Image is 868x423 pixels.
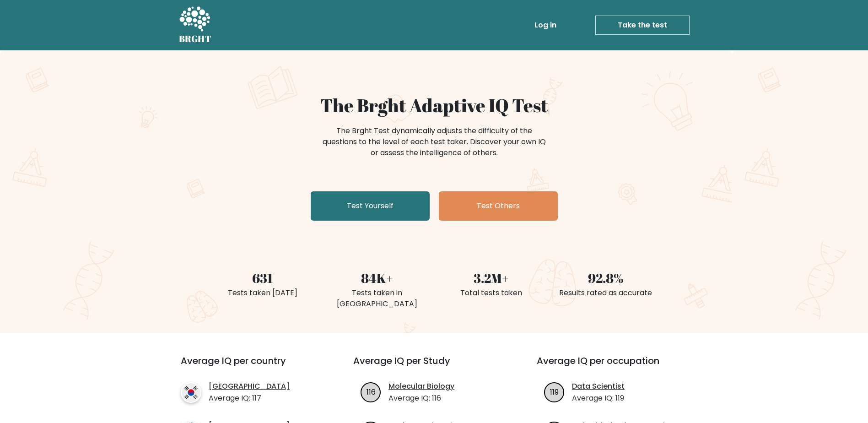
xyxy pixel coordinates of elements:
[388,381,454,392] a: Molecular Biology
[179,4,212,47] a: BRGHT
[572,393,625,404] p: Average IQ: 119
[211,94,658,116] h1: The Brght Adaptive IQ Test
[209,381,290,392] a: [GEOGRAPHIC_DATA]
[440,268,543,287] div: 3.2M+
[211,268,314,287] div: 631
[531,16,560,34] a: Log in
[211,287,314,298] div: Tests taken [DATE]
[179,33,212,44] h5: BRGHT
[311,191,430,221] a: Test Yourself
[367,386,376,397] text: 116
[554,268,658,287] div: 92.8%
[554,287,658,298] div: Results rated as accurate
[439,191,558,221] a: Test Others
[325,287,429,309] div: Tests taken in [GEOGRAPHIC_DATA]
[320,125,549,158] div: The Brght Test dynamically adjusts the difficulty of the questions to the level of each test take...
[181,355,320,377] h3: Average IQ per country
[181,382,201,403] img: country
[440,287,543,298] div: Total tests taken
[595,16,690,35] a: Take the test
[572,381,625,392] a: Data Scientist
[537,355,698,377] h3: Average IQ per occupation
[388,393,454,404] p: Average IQ: 116
[550,386,559,397] text: 119
[209,393,290,404] p: Average IQ: 117
[325,268,429,287] div: 84K+
[353,355,515,377] h3: Average IQ per Study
